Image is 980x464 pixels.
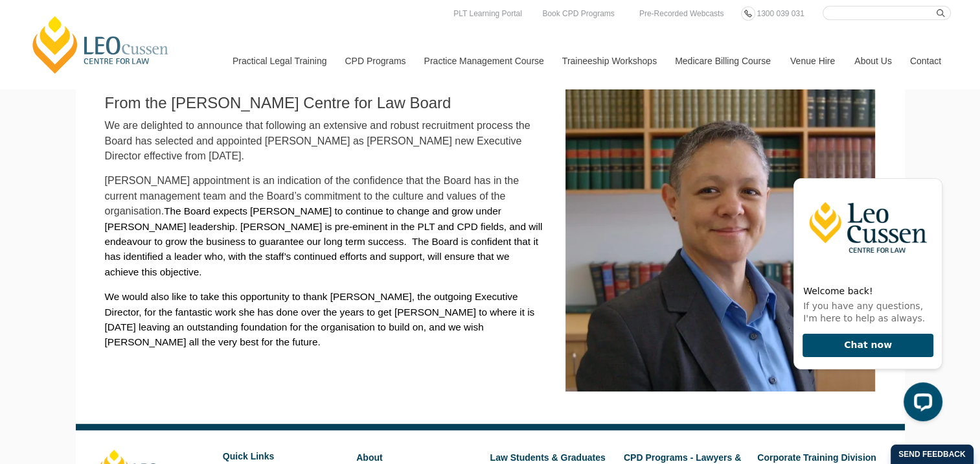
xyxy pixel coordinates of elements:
[223,452,347,461] h6: Quick Links
[29,14,172,75] a: [PERSON_NAME] Centre for Law
[900,33,951,89] a: Contact
[335,33,414,89] a: CPD Programs
[490,452,605,463] a: Law Students & Graduates
[783,155,948,432] iframe: LiveChat chat widget
[665,33,781,89] a: Medicare Billing Course
[105,95,547,111] h2: From the [PERSON_NAME] Centre for Law Board
[636,6,727,21] a: Pre-Recorded Webcasts
[539,6,617,21] a: Book CPD Programs
[753,6,807,21] a: 1300 039 031
[105,175,519,216] span: [PERSON_NAME] appointment is an indication of the confidence that the Board has in the current ma...
[450,6,525,21] a: PLT Learning Portal
[356,452,382,463] a: About
[105,120,530,161] span: We are delighted to announce that following an extensive and robust recruitment process the Board...
[781,33,845,89] a: Venue Hire
[105,291,535,347] span: We would also like to take this opportunity to thank [PERSON_NAME], the outgoing Executive Direct...
[223,33,336,89] a: Practical Legal Training
[757,9,804,18] span: 1300 039 031
[553,33,665,89] a: Traineeship Workshops
[105,205,543,277] span: The Board expects [PERSON_NAME] to continue to change and grow under [PERSON_NAME] leadership. [P...
[845,33,900,89] a: About Us
[757,452,876,463] a: Corporate Training Division
[415,33,553,89] a: Practice Management Course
